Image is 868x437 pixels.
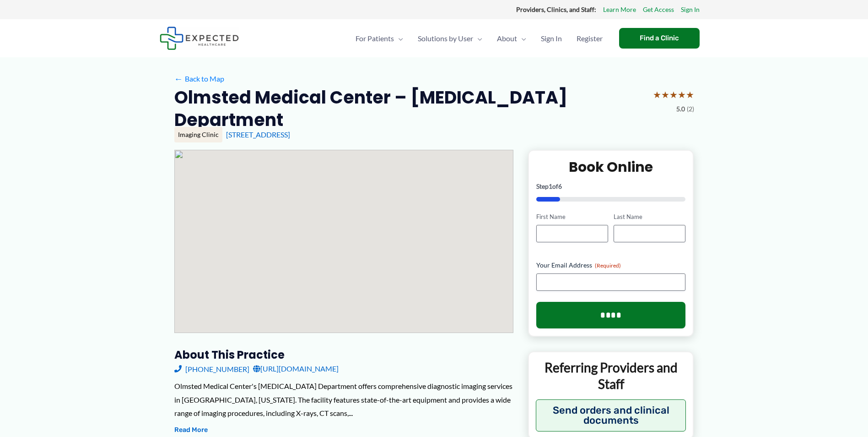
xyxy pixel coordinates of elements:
[174,362,249,376] a: [PHONE_NUMBER]
[558,182,562,190] span: 6
[160,27,239,50] img: Expected Healthcare Logo - side, dark font, small
[569,22,610,55] a: Register
[348,22,410,55] a: For PatientsMenu Toggle
[595,262,621,269] span: (Required)
[394,22,403,55] span: Menu Toggle
[603,4,636,16] a: Learn More
[577,22,603,55] span: Register
[619,28,700,49] a: Find a Clinic
[356,22,394,55] span: For Patients
[473,22,482,55] span: Menu Toggle
[410,22,490,55] a: Solutions by UserMenu Toggle
[681,4,700,16] a: Sign In
[536,158,686,176] h2: Book Online
[174,348,513,362] h3: About this practice
[534,22,569,55] a: Sign In
[174,127,222,142] div: Imaging Clinic
[174,379,513,420] div: Olmsted Medical Center's [MEDICAL_DATA] Department offers comprehensive diagnostic imaging servic...
[536,261,686,270] label: Your Email Address
[536,213,608,221] label: First Name
[253,362,339,376] a: [URL][DOMAIN_NAME]
[174,86,646,131] h2: Olmsted Medical Center – [MEDICAL_DATA] department
[348,22,610,55] nav: Primary Site Navigation
[536,183,686,190] p: Step of
[676,103,685,115] span: 5.0
[418,22,473,55] span: Solutions by User
[174,74,183,83] span: ←
[541,22,562,55] span: Sign In
[643,4,674,16] a: Get Access
[536,359,686,393] p: Referring Providers and Staff
[517,22,526,55] span: Menu Toggle
[174,72,224,86] a: ←Back to Map
[536,399,686,432] button: Send orders and clinical documents
[174,425,208,436] button: Read More
[687,103,694,115] span: (2)
[516,5,596,13] strong: Providers, Clinics, and Staff:
[669,86,678,103] span: ★
[226,130,290,139] a: [STREET_ADDRESS]
[497,22,517,55] span: About
[661,86,669,103] span: ★
[686,86,694,103] span: ★
[549,182,552,190] span: 1
[490,22,534,55] a: AboutMenu Toggle
[678,86,686,103] span: ★
[653,86,661,103] span: ★
[614,213,685,221] label: Last Name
